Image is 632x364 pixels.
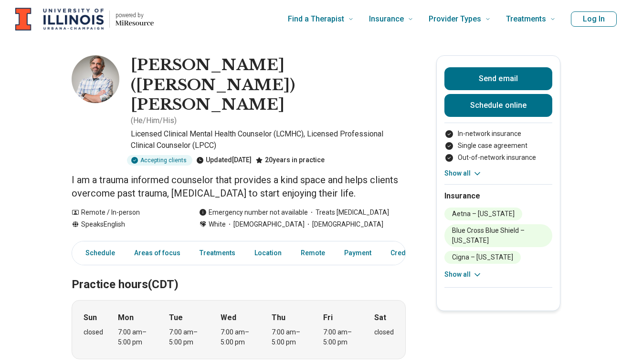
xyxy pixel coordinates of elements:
[131,55,406,115] h1: [PERSON_NAME] ([PERSON_NAME]) [PERSON_NAME]
[444,190,552,202] h2: Insurance
[84,327,103,337] div: closed
[571,11,617,27] button: Log In
[429,12,481,26] span: Provider Types
[72,55,119,103] img: Anthony Nichols, Licensed Clinical Mental Health Counselor (LCMHC)
[506,12,546,26] span: Treatments
[288,12,344,26] span: Find a Therapist
[131,128,406,151] p: Licensed Clinical Mental Health Counselor (LCMHC), Licensed Professional Clinical Counselor (LPCC)
[127,155,192,166] div: Accepting clients
[444,129,552,139] li: In-network insurance
[444,141,552,151] li: Single case agreement
[199,208,308,218] div: Emergency number not available
[116,11,154,19] p: powered by
[385,243,432,263] a: Credentials
[72,300,406,359] div: When does the program meet?
[128,243,186,263] a: Areas of focus
[323,327,360,347] div: 7:00 am – 5:00 pm
[255,155,325,166] div: 20 years in practice
[196,155,252,166] div: Updated [DATE]
[444,270,482,280] button: Show all
[72,173,406,200] p: I am a trauma informed counselor that provides a kind space and helps clients overcome past traum...
[131,115,177,126] p: ( He/Him/His )
[444,94,552,117] a: Schedule online
[118,327,155,347] div: 7:00 am – 5:00 pm
[84,312,97,323] strong: Sun
[444,67,552,90] button: Send email
[444,168,482,178] button: Show all
[444,224,552,247] li: Blue Cross Blue Shield – [US_STATE]
[444,153,552,163] li: Out-of-network insurance
[295,243,331,263] a: Remote
[74,243,121,263] a: Schedule
[72,219,180,229] div: Speaks English
[221,312,236,323] strong: Wed
[323,312,333,323] strong: Fri
[369,12,404,26] span: Insurance
[272,327,308,347] div: 7:00 am – 5:00 pm
[444,129,552,163] ul: Payment options
[169,312,183,323] strong: Tue
[15,4,154,34] a: Home page
[444,208,522,220] li: Aetna – [US_STATE]
[221,327,257,347] div: 7:00 am – 5:00 pm
[72,208,180,218] div: Remote / In-person
[374,312,386,323] strong: Sat
[249,243,287,263] a: Location
[374,327,394,337] div: closed
[118,312,134,323] strong: Mon
[338,243,377,263] a: Payment
[194,243,241,263] a: Treatments
[272,312,285,323] strong: Thu
[72,254,406,293] h2: Practice hours (CDT)
[308,208,389,218] span: Treats [MEDICAL_DATA]
[226,219,305,229] span: [DEMOGRAPHIC_DATA]
[305,219,383,229] span: [DEMOGRAPHIC_DATA]
[169,327,206,347] div: 7:00 am – 5:00 pm
[209,219,226,229] span: White
[444,251,521,264] li: Cigna – [US_STATE]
